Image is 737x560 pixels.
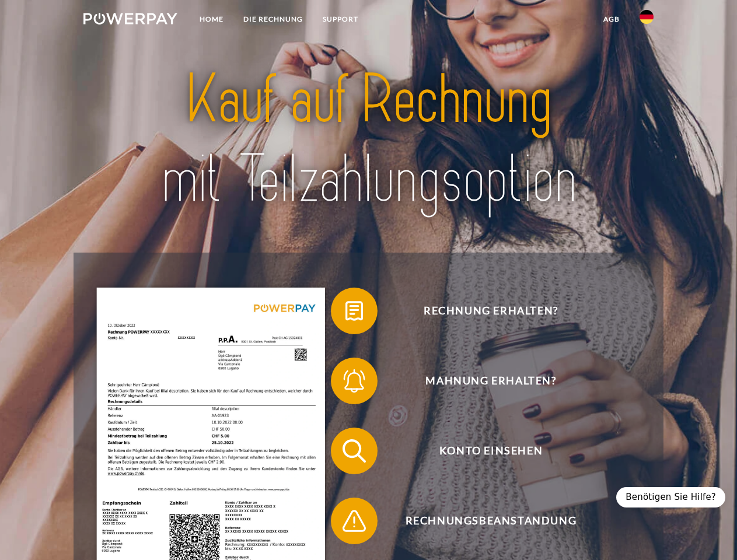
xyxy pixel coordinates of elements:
span: Mahnung erhalten? [348,358,634,404]
button: Rechnungsbeanstandung [331,498,634,544]
span: Rechnungsbeanstandung [348,498,634,544]
img: de [640,10,654,24]
img: qb_warning.svg [340,506,369,535]
a: agb [593,9,630,30]
img: qb_search.svg [340,436,369,466]
a: DIE RECHNUNG [233,9,313,30]
span: Konto einsehen [348,428,634,474]
img: qb_bell.svg [340,366,369,395]
div: Benötigen Sie Hilfe? [616,487,725,508]
a: SUPPORT [313,9,368,30]
a: Home [190,9,233,30]
span: Rechnung erhalten? [348,288,634,334]
img: title-powerpay_de.svg [111,56,626,223]
img: logo-powerpay-white.svg [83,13,177,24]
button: Mahnung erhalten? [331,358,634,404]
button: Rechnung erhalten? [331,288,634,334]
img: qb_bill.svg [340,296,369,325]
button: Konto einsehen [331,428,634,474]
